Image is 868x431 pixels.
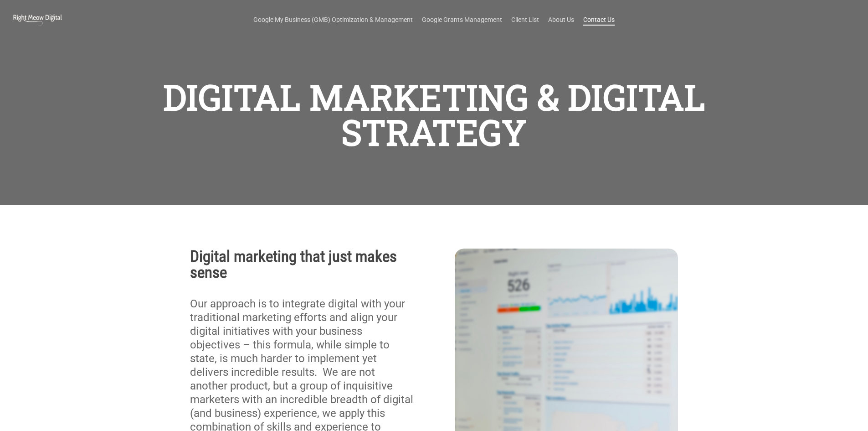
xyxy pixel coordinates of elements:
[548,15,574,24] a: About Us
[150,75,718,154] h1: DIGITAL MARKETING & DIGITAL STRATEGY
[253,15,413,24] a: Google My Business (GMB) Optimization & Management
[583,15,615,24] a: Contact Us
[190,249,413,280] h2: Digital marketing that just makes sense
[422,15,502,24] a: Google Grants Management
[511,15,539,24] a: Client List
